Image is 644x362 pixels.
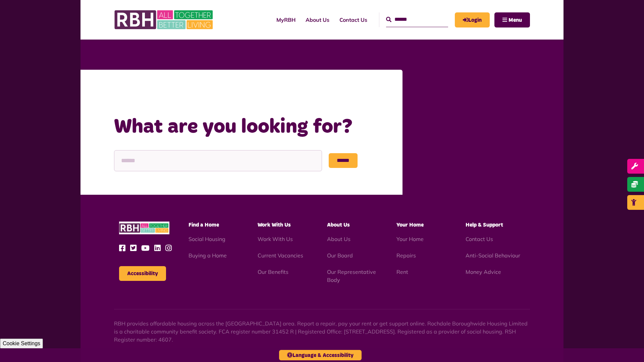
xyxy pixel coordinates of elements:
a: Current Vacancies [258,252,303,259]
a: Contact Us [466,236,493,242]
a: Social Housing [189,236,225,242]
a: About Us [327,236,351,242]
a: Our Representative Body [327,268,376,283]
a: MyRBH [455,12,490,27]
button: Navigation [494,12,530,27]
span: About Us [327,222,350,228]
a: Your Home [396,236,424,242]
a: Rent [396,268,408,275]
button: Accessibility [119,266,166,281]
a: About Us [301,11,334,29]
span: Your Home [396,222,424,228]
a: Our Board [327,252,353,259]
p: RBH provides affordable housing across the [GEOGRAPHIC_DATA] area. Report a repair, pay your rent... [114,319,530,344]
button: Language & Accessibility [279,350,362,360]
iframe: Netcall Web Assistant for live chat [614,332,644,362]
a: MyRBH [271,11,301,29]
span: Work With Us [258,222,291,228]
img: RBH [114,7,215,33]
a: Money Advice [466,268,501,275]
img: RBH [119,222,169,235]
a: Our Benefits [258,268,288,275]
a: Anti-Social Behaviour [466,252,520,259]
a: What are you looking for? [178,88,254,96]
a: Work With Us [258,236,293,242]
h1: What are you looking for? [114,114,389,140]
span: Menu [508,17,522,23]
span: Help & Support [466,222,503,228]
a: Buying a Home [189,252,227,259]
span: Find a Home [189,222,219,228]
a: Contact Us [334,11,372,29]
a: Home [153,88,169,96]
a: Repairs [396,252,416,259]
